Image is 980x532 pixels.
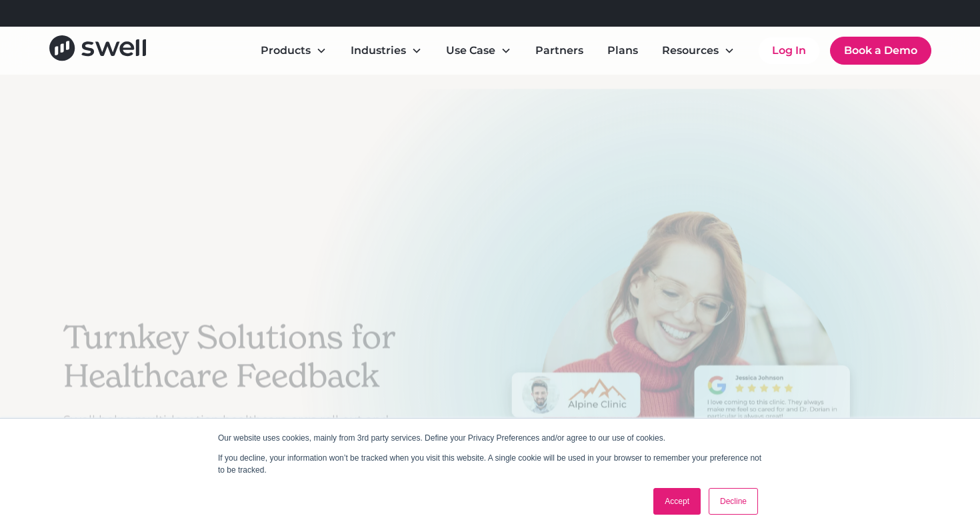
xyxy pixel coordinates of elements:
[709,488,758,515] a: Decline
[830,37,931,65] a: Book a Demo
[49,35,146,65] a: home
[446,43,495,59] div: Use Case
[261,43,311,59] div: Products
[662,43,719,59] div: Resources
[653,488,701,515] a: Accept
[63,319,423,395] h2: Turnkey Solutions for Healthcare Feedback
[218,452,762,476] p: If you decline, your information won’t be tracked when you visit this website. A single cookie wi...
[435,37,522,64] div: Use Case
[63,411,423,465] p: Swell helps multi-location healthcare orgs roll out and monitor feedback programs that improve em...
[597,37,649,64] a: Plans
[340,37,433,64] div: Industries
[351,43,406,59] div: Industries
[250,37,337,64] div: Products
[651,37,745,64] div: Resources
[759,37,819,64] a: Log In
[525,37,594,64] a: Partners
[218,432,762,444] p: Our website uses cookies, mainly from 3rd party services. Define your Privacy Preferences and/or ...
